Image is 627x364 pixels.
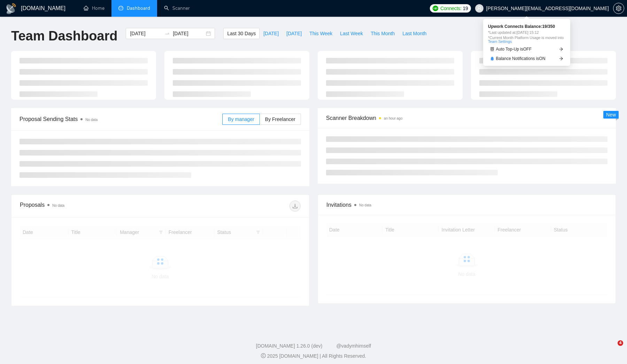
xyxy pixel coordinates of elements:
span: No data [52,204,64,207]
span: No data [85,118,98,122]
a: [DOMAIN_NAME] 1.26.0 (dev) [256,343,323,349]
a: bellBalance Notifications isONarrow-right [488,55,565,62]
span: By manager [228,116,254,122]
span: Scanner Breakdown [326,114,607,122]
span: swap-right [164,31,170,36]
span: to [164,31,170,36]
button: Last 30 Days [223,28,260,39]
span: Connects: [440,5,461,12]
span: This Week [309,30,332,37]
span: Invitations [326,200,607,209]
img: logo [6,3,17,14]
a: @vadymhimself [336,343,371,349]
input: Start date [130,30,162,37]
button: This Month [367,28,398,39]
button: [DATE] [282,28,305,39]
span: Proposal Sending Stats [20,115,222,123]
span: user [477,6,482,11]
span: *Last updated at: [DATE] 15:12 [488,31,565,35]
img: upwork-logo.png [433,6,438,11]
div: Proposals [20,200,160,212]
span: [DATE] [286,30,302,37]
a: searchScanner [164,5,190,11]
a: robotAuto Top-Up isOFFarrow-right [488,46,565,53]
span: 4 [618,340,623,346]
button: Last Week [336,28,367,39]
span: Last Week [340,30,363,37]
h1: Team Dashboard [11,28,117,44]
input: End date [173,30,204,37]
button: [DATE] [260,28,282,39]
span: No data [359,203,371,207]
div: 2025 [DOMAIN_NAME] | All Rights Reserved. [6,352,621,360]
span: New [606,112,616,117]
span: arrow-right [559,56,563,61]
span: copyright [261,353,266,358]
iframe: Intercom live chat [603,340,620,357]
button: setting [613,3,624,14]
button: This Week [305,28,336,39]
button: Last Month [398,28,430,39]
span: Balance Notifications is ON [496,56,545,61]
span: dashboard [118,6,123,10]
span: setting [613,6,624,11]
span: By Freelancer [265,116,295,122]
span: Last Month [402,30,426,37]
span: Dashboard [127,5,150,11]
span: This Month [371,30,395,37]
span: arrow-right [559,47,563,51]
span: robot [490,47,494,51]
a: setting [613,6,624,11]
span: *Current Month Platform Usage is moved into [488,36,565,44]
a: homeHome [84,5,104,11]
span: Last 30 Days [227,30,256,37]
time: an hour ago [384,116,402,120]
a: Team Settings [488,39,512,44]
span: Upwork Connects Balance: 19 / 350 [488,24,565,29]
span: 19 [463,5,468,12]
span: [DATE] [263,30,279,37]
span: bell [490,56,494,61]
span: Auto Top-Up is OFF [496,47,532,51]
